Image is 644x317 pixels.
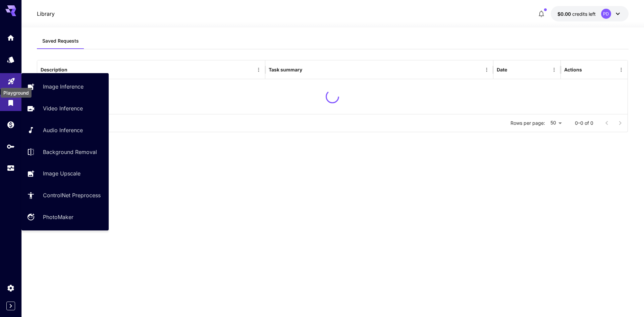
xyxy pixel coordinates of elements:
button: Sort [508,65,517,74]
p: Rows per page: [511,120,545,126]
button: Sort [68,65,77,74]
a: Video Inference [21,100,109,117]
div: API Keys [7,141,15,150]
a: Background Removal [21,144,109,160]
div: 50 [548,118,564,128]
p: Image Inference [43,83,84,91]
div: Library [7,98,15,106]
div: Wallet [7,120,15,128]
p: ControlNet Preprocess [43,191,101,199]
p: Background Removal [43,148,97,156]
div: Usage [7,163,15,171]
span: credits left [572,11,596,17]
p: 0–0 of 0 [575,120,593,126]
p: Image Upscale [43,169,80,177]
div: Task summary [269,67,302,72]
button: Menu [254,65,263,74]
a: ControlNet Preprocess [21,187,109,204]
a: PhotoMaker [21,209,109,225]
a: Audio Inference [21,122,109,139]
button: Expand sidebar [6,302,15,310]
div: Date [497,67,507,72]
div: Playground [7,76,15,85]
nav: breadcrumb [37,10,55,18]
div: Settings [7,283,15,292]
div: $0.00 [557,10,596,17]
div: Description [41,67,67,72]
p: Audio Inference [43,126,83,134]
div: Playground [1,88,32,98]
span: Saved Requests [42,38,79,44]
p: Library [37,10,55,18]
a: Image Upscale [21,165,109,182]
p: PhotoMaker [43,213,73,221]
p: Video Inference [43,104,83,112]
div: Actions [564,67,582,72]
div: Home [7,33,15,41]
button: Menu [616,65,626,74]
button: Menu [482,65,491,74]
button: $0.00 [551,6,629,21]
button: Menu [549,65,559,74]
span: $0.00 [557,11,572,17]
div: PD [601,9,611,19]
a: Image Inference [21,78,109,95]
div: Models [7,55,15,64]
button: Sort [303,65,312,74]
